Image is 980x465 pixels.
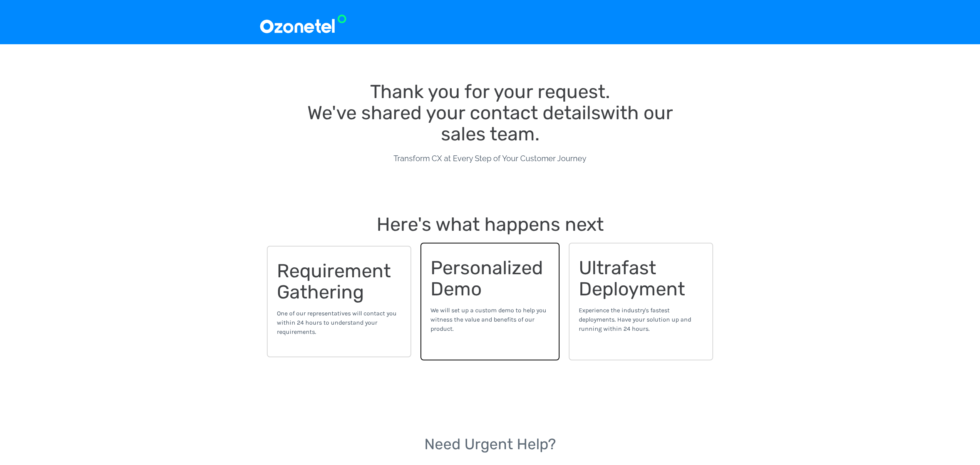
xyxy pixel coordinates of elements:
[579,307,691,332] span: Experience the industry's fastest deployments. Have your solution up and running within 24 hours.
[277,260,395,303] span: Requirement Gathering
[431,257,548,300] span: Personalized Demo
[277,310,397,335] span: One of our representatives will contact you within 24 hours to understand your requirements.
[370,80,610,103] span: Thank you for your request.
[431,307,546,332] span: We will set up a custom demo to help you witness the value and benefits of our product.
[441,102,678,145] span: with our sales team.
[424,435,556,453] span: Need Urgent Help?
[394,154,586,163] span: Transform CX at Every Step of Your Customer Journey
[579,257,685,300] span: Ultrafast Deployment
[377,213,604,235] span: Here's what happens next
[307,102,600,124] span: We've shared your contact details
